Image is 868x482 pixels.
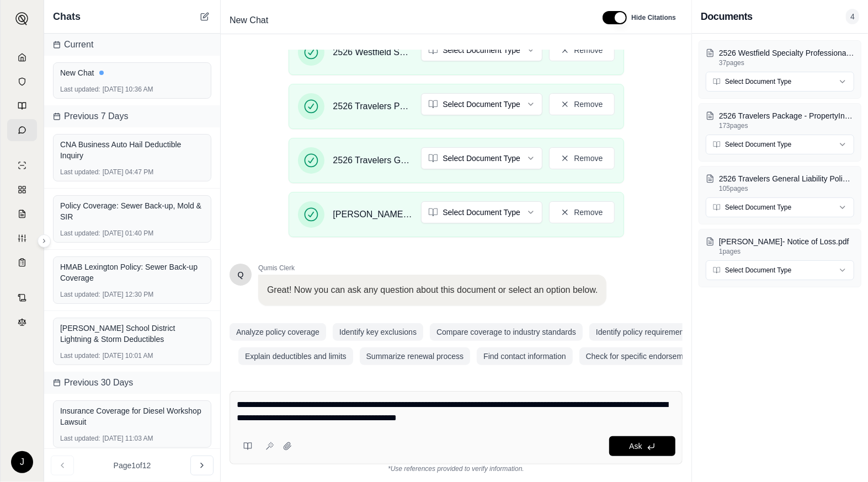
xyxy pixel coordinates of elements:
[60,351,204,360] div: [DATE] 10:01 AM
[38,234,51,248] button: Expand sidebar
[60,168,100,176] span: Last updated:
[60,168,204,176] div: [DATE] 04:47 PM
[333,46,413,59] span: 2526 Westfield Specialty ProfessionalPollution Liability Policy.pdf
[706,110,854,130] button: 2526 Travelers Package - PropertyInland MarineInstallation [MEDICAL_DATA] Policy - REISSUED.pdf17...
[706,236,854,256] button: [PERSON_NAME]- Notice of Loss.pdf1pages
[198,10,211,23] button: New Chat
[719,47,854,58] p: 2526 Westfield Specialty ProfessionalPollution Liability Policy.pdf
[333,100,413,113] span: 2526 Travelers Package - PropertyInland MarineInstallation [MEDICAL_DATA] Policy - REISSUED.pdf
[719,184,854,193] p: 105 pages
[60,434,204,443] div: [DATE] 11:03 AM
[7,179,37,201] a: Policy Comparisons
[53,9,81,24] span: Chats
[549,39,614,61] button: Remove
[549,201,614,223] button: Remove
[230,464,683,473] div: *Use references provided to verify information.
[719,236,854,247] p: Fisher Barton- Notice of Loss.pdf
[60,290,204,299] div: [DATE] 12:30 PM
[719,173,854,184] p: 2526 Travelers General Liability Policy.pdf
[258,264,606,272] span: Qumis Clerk
[719,58,854,67] p: 37 pages
[430,323,583,341] button: Compare coverage to industry standards
[719,110,854,121] p: 2526 Travelers Package - PropertyInland MarineInstallation Floater Policy - REISSUED.pdf
[333,154,413,167] span: 2526 Travelers General Liability Policy.pdf
[60,139,204,161] div: CNA Business Auto Hail Deductible Inquiry
[589,323,696,341] button: Identify policy requirements
[60,261,204,283] div: HMAB Lexington Policy: Sewer Back-up Coverage
[7,46,37,68] a: Home
[230,323,326,341] button: Analyze policy coverage
[333,323,423,341] button: Identify key exclusions
[60,290,100,299] span: Last updated:
[60,323,204,345] div: [PERSON_NAME] School District Lightning & Storm Deductibles
[549,147,614,169] button: Remove
[11,451,33,473] div: J
[7,203,37,225] a: Claim Coverage
[7,251,37,274] a: Coverage Table
[609,436,675,456] button: Ask
[631,13,676,22] span: Hide Citations
[44,372,220,394] div: Previous 30 Days
[60,85,100,94] span: Last updated:
[60,351,100,360] span: Last updated:
[60,85,204,94] div: [DATE] 10:36 AM
[60,434,100,443] span: Last updated:
[7,119,37,141] a: Chat
[60,229,204,238] div: [DATE] 01:40 PM
[44,34,220,56] div: Current
[846,9,859,24] span: 4
[360,347,471,365] button: Summarize renewal process
[238,269,244,280] span: Hello
[7,95,37,117] a: Prompt Library
[701,9,753,24] h3: Documents
[114,460,151,471] span: Page 1 of 12
[225,12,273,29] span: New Chat
[7,71,37,93] a: Documents Vault
[629,442,642,451] span: Ask
[60,405,204,427] div: Insurance Coverage for Diesel Workshop Lawsuit
[706,173,854,193] button: 2526 Travelers General Liability Policy.pdf105pages
[333,208,413,221] span: [PERSON_NAME]- Notice of Loss.pdf
[238,347,353,365] button: Explain deductibles and limits
[719,247,854,256] p: 1 pages
[477,347,572,365] button: Find contact information
[44,105,220,127] div: Previous 7 Days
[15,12,29,25] img: Expand sidebar
[11,8,33,30] button: Expand sidebar
[549,93,614,115] button: Remove
[60,67,204,78] div: New Chat
[706,47,854,67] button: 2526 Westfield Specialty ProfessionalPollution Liability Policy.pdf37pages
[579,347,705,365] button: Check for specific endorsements
[7,154,37,176] a: Single Policy
[7,311,37,333] a: Legal Search Engine
[225,12,589,29] div: Edit Title
[60,200,204,222] div: Policy Coverage: Sewer Back-up, Mold & SIR
[7,227,37,249] a: Custom Report
[7,287,37,309] a: Contract Analysis
[719,121,854,130] p: 173 pages
[60,229,100,238] span: Last updated:
[267,283,598,297] p: Great! Now you can ask any question about this document or select an option below.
